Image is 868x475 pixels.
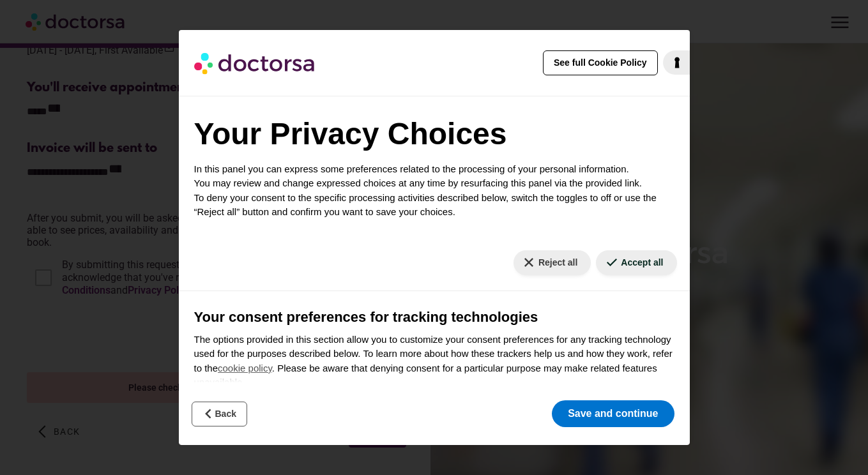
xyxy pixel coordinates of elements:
button: Back [192,402,247,426]
button: Accept all [596,250,676,275]
h2: Your Privacy Choices [194,111,674,157]
p: In this panel you can express some preferences related to the processing of your personal informa... [194,162,674,220]
span: See full Cookie Policy [554,56,647,70]
a: iubenda - Cookie Policy and Cookie Compliance Management [663,50,690,75]
button: Reject all [514,250,591,275]
button: See full Cookie Policy [543,50,658,75]
img: logo [194,45,317,80]
button: Save and continue [552,400,674,427]
h3: Your consent preferences for tracking technologies [194,306,674,328]
p: The options provided in this section allow you to customize your consent preferences for any trac... [194,333,674,390]
a: cookie policy [218,363,272,373]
